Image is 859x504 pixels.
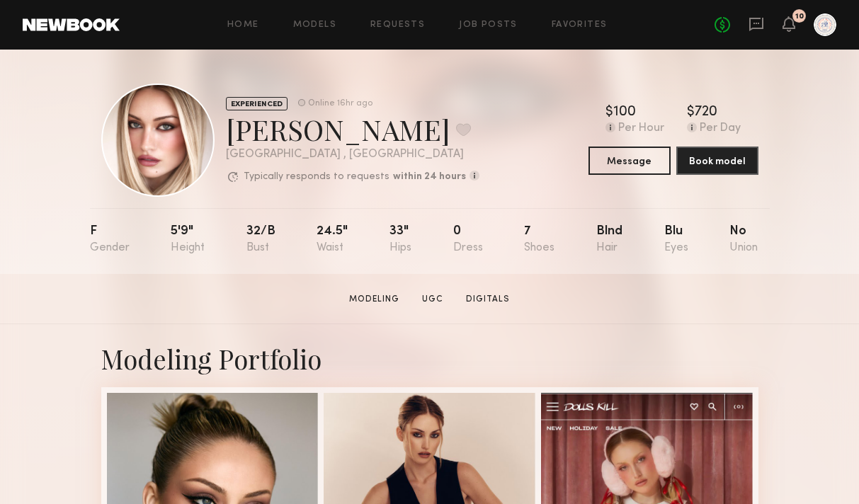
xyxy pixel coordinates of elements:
button: Book model [676,147,758,175]
div: $ [687,105,695,120]
a: Home [227,21,259,30]
div: 33" [389,225,411,254]
div: 0 [453,225,483,254]
div: Per Hour [618,122,664,135]
a: Job Posts [459,21,518,30]
a: Requests [370,21,425,30]
div: 10 [795,13,804,21]
div: 24.5" [317,225,348,254]
div: F [90,225,130,254]
a: Models [293,21,336,30]
div: Per Day [700,122,741,135]
div: Online 16hr ago [308,99,372,108]
div: [GEOGRAPHIC_DATA] , [GEOGRAPHIC_DATA] [226,149,479,161]
div: $ [605,105,613,120]
b: within 24 hours [393,172,466,182]
div: 7 [524,225,554,254]
a: Digitals [460,293,516,306]
p: Typically responds to requests [244,172,389,182]
div: Modeling Portfolio [101,341,758,376]
div: [PERSON_NAME] [226,110,479,148]
div: 720 [695,105,717,120]
div: 32/b [246,225,275,254]
a: UGC [416,293,449,306]
div: Blnd [596,225,622,254]
div: 100 [613,105,636,120]
div: EXPERIENCED [226,97,288,110]
button: Message [588,147,671,175]
div: 5'9" [171,225,205,254]
div: Blu [664,225,688,254]
a: Modeling [343,293,405,306]
a: Favorites [552,21,608,30]
div: No [729,225,758,254]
